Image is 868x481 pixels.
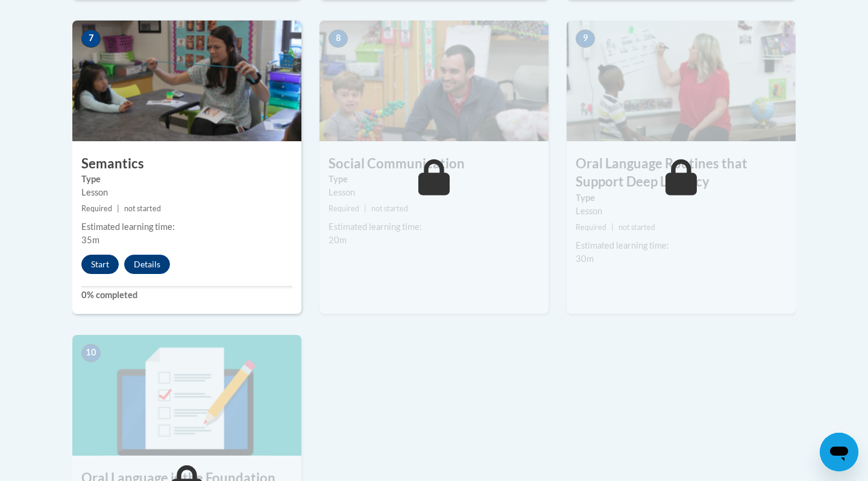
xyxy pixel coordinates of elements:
span: 7 [81,30,101,48]
span: | [364,204,366,213]
span: | [611,223,614,232]
div: Estimated learning time: [576,239,787,252]
span: 35m [81,235,99,245]
span: 30m [576,253,594,264]
img: Course Image [319,21,549,141]
h3: Oral Language Routines that Support Deep Literacy [567,154,796,192]
span: not started [618,223,655,232]
h3: Social Communication [319,154,549,173]
button: Details [124,255,170,274]
button: Start [81,255,119,274]
span: 10 [81,344,101,362]
div: Lesson [329,186,539,199]
span: Required [81,204,112,213]
span: 8 [329,30,348,48]
span: not started [124,204,161,213]
span: Required [576,223,606,232]
span: Required [329,204,359,213]
img: Course Image [72,335,301,456]
label: Type [81,173,292,186]
iframe: Button to launch messaging window [820,433,858,471]
span: 9 [576,30,595,48]
div: Estimated learning time: [81,220,292,234]
label: Type [329,173,539,186]
div: Lesson [81,186,292,199]
div: Estimated learning time: [329,220,539,234]
label: Type [576,191,787,205]
img: Course Image [567,21,796,141]
h3: Semantics [72,154,301,173]
span: | [117,204,119,213]
div: Lesson [576,205,787,218]
label: 0% completed [81,288,292,302]
span: 20m [329,235,347,245]
img: Course Image [72,21,301,141]
span: not started [371,204,408,213]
